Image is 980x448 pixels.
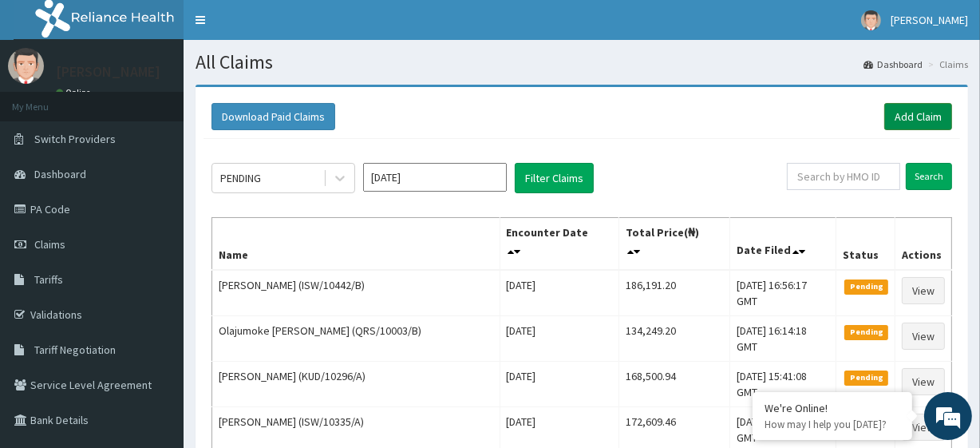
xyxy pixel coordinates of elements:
img: User Image [861,10,881,30]
span: Tariff Negotiation [34,343,116,357]
button: Filter Claims [515,163,594,193]
p: How may I help you today? [765,418,900,431]
td: [DATE] 16:56:17 GMT [729,270,836,316]
div: We're Online! [765,401,900,415]
th: Status [836,218,895,271]
td: 134,249.20 [619,316,730,362]
input: Search [906,163,952,190]
td: [DATE] [500,316,619,362]
th: Total Price(₦) [619,218,730,271]
span: Switch Providers [34,132,116,146]
span: Pending [844,280,888,294]
td: Olajumoke [PERSON_NAME] (QRS/10003/B) [212,316,500,362]
td: 186,191.20 [619,270,730,316]
td: [DATE] 15:41:08 GMT [729,362,836,407]
button: Download Paid Claims [211,103,335,130]
a: View [902,414,945,441]
span: [PERSON_NAME] [891,13,968,27]
span: Tariffs [34,272,63,287]
a: View [902,323,945,350]
h1: All Claims [196,52,968,73]
span: Pending [844,325,888,339]
span: Pending [844,371,888,385]
input: Search by HMO ID [787,163,900,190]
td: [PERSON_NAME] (ISW/10442/B) [212,270,500,316]
li: Claims [924,57,968,71]
th: Date Filed [729,218,836,271]
td: [DATE] [500,362,619,407]
td: [DATE] [500,270,619,316]
a: View [902,277,945,304]
td: [DATE] 16:14:18 GMT [729,316,836,362]
td: 168,500.94 [619,362,730,407]
img: User Image [8,48,44,84]
a: Add Claim [884,103,952,130]
span: Dashboard [34,167,86,181]
th: Actions [895,218,951,271]
input: Select Month and Year [363,163,507,192]
span: Claims [34,237,65,252]
td: [PERSON_NAME] (KUD/10296/A) [212,362,500,407]
a: Online [56,87,94,98]
p: [PERSON_NAME] [56,65,160,79]
div: PENDING [220,170,261,186]
th: Encounter Date [500,218,619,271]
a: Dashboard [863,57,923,71]
th: Name [212,218,500,271]
a: View [902,368,945,395]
